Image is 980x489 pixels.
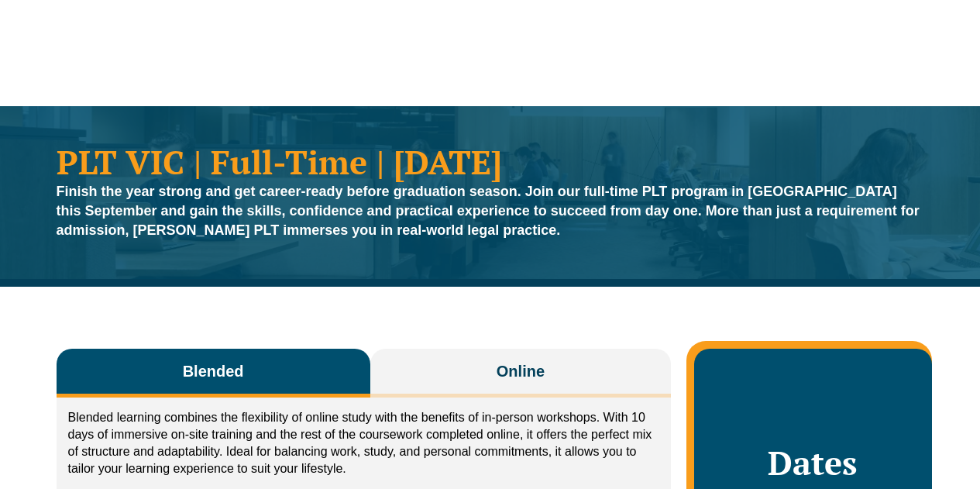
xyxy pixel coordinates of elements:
p: Blended learning combines the flexibility of online study with the benefits of in-person workshop... [68,409,660,477]
h1: PLT VIC | Full-Time | [DATE] [57,145,924,178]
h2: Dates [710,443,916,482]
span: Online [497,360,545,382]
strong: Finish the year strong and get career-ready before graduation season. Join our full-time PLT prog... [57,184,920,238]
span: Blended [183,360,244,382]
